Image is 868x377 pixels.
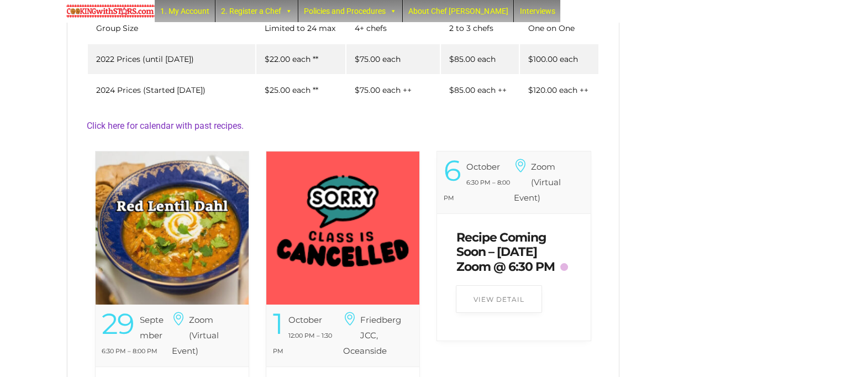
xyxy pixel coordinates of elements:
div: $85.00 each ++ [449,86,511,94]
div: 2022 Prices (until [DATE]) [96,55,248,63]
a: Recipe Coming Soon – [DATE] Zoom @ 6:30 PM [456,230,555,274]
div: 4+ chefs [355,24,432,32]
h6: Friedberg JCC, Oceanside [343,312,401,358]
div: 2024 Prices (Started [DATE]) [96,86,248,94]
div: $75.00 each [355,55,432,63]
img: Chef Paula's Cooking With Stars [66,4,155,18]
div: Limited to 24 max [265,24,336,32]
div: $22.00 each ** [265,55,336,63]
div: 12:00 PM – 1:30 PM [273,328,343,359]
h6: Zoom (Virtual Event) [172,312,219,358]
div: 1 [273,312,282,335]
div: One on One [528,24,590,32]
div: $75.00 each ++ [355,86,432,94]
div: $100.00 each [528,55,590,63]
div: $120.00 each ++ [528,86,590,94]
div: October [466,159,500,174]
div: 6:30 PM – 8:00 PM [444,175,514,206]
a: View Detail [456,285,542,313]
div: Group Size [96,24,248,32]
div: September [140,312,164,343]
div: 29 [102,312,134,335]
div: 2 to 3 chefs [449,24,511,32]
div: $85.00 each [449,55,511,63]
h6: Zoom (Virtual Event) [514,159,561,205]
div: 6:30 PM – 8:00 PM [102,343,172,359]
div: 6 [444,159,460,182]
div: $25.00 each ** [265,86,336,94]
a: Click here for calendar with past recipes. [87,121,244,131]
div: October [288,312,322,327]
